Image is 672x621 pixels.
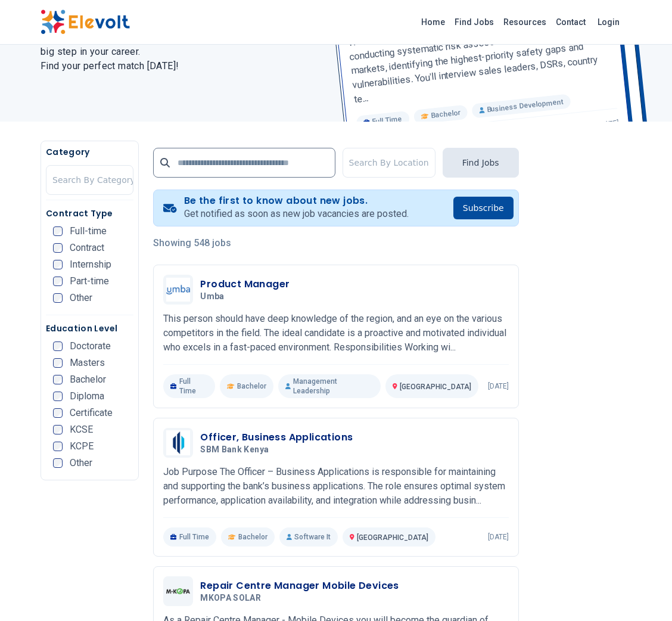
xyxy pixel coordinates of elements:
img: Elevolt [41,10,130,35]
img: Umba [166,278,190,302]
input: Diploma [53,392,63,401]
iframe: Chat Widget [612,564,672,621]
img: SBM Bank Kenya [166,430,190,455]
p: Showing 548 jobs [153,236,518,250]
span: Certificate [70,408,113,418]
p: Job Purpose The Officer – Business Applications is responsible for maintaining and supporting the... [163,465,508,508]
p: Full Time [163,527,216,547]
h3: Product Manager [200,277,290,291]
h3: Officer, Business Applications [200,430,353,445]
span: Other [70,458,92,468]
img: MKOPA SOLAR [166,588,190,594]
h2: Explore exciting roles with leading companies and take the next big step in your career. Find you... [41,30,322,73]
a: Find Jobs [450,13,499,32]
h3: Repair Centre Manager Mobile Devices [200,579,399,593]
a: Login [590,10,627,34]
h5: Category [46,146,133,158]
span: Bachelor [237,381,266,391]
input: KCSE [53,425,63,434]
h5: Contract Type [46,207,133,219]
p: Software It [279,527,338,547]
input: Other [53,293,63,303]
span: Diploma [70,392,104,401]
h5: Education Level [46,322,133,334]
p: Full Time [163,374,215,398]
input: Bachelor [53,375,63,384]
span: Contract [70,243,104,253]
a: Contact [551,13,590,32]
p: Management Leadership [278,374,381,398]
span: SBM Bank Kenya [200,445,269,455]
a: Home [416,13,450,32]
a: Resources [499,13,551,32]
span: Part-time [70,277,109,286]
p: This person should have deep knowledge of the region, and an eye on the various competitors in th... [163,312,508,355]
input: Full-time [53,226,63,236]
input: Internship [53,260,63,269]
span: [GEOGRAPHIC_DATA] [357,533,428,542]
span: Masters [70,358,105,368]
input: Doctorate [53,341,63,351]
span: Other [70,293,92,303]
span: Full-time [70,226,107,236]
span: Umba [200,291,224,302]
span: KCPE [70,442,94,451]
a: UmbaProduct ManagerUmbaThis person should have deep knowledge of the region, and an eye on the va... [163,275,508,398]
input: Other [53,458,63,468]
span: Bachelor [238,532,267,542]
input: Certificate [53,408,63,418]
span: MKOPA SOLAR [200,593,261,604]
span: Doctorate [70,341,111,351]
button: Subscribe [453,197,514,219]
input: KCPE [53,442,63,451]
span: [GEOGRAPHIC_DATA] [400,383,471,391]
span: KCSE [70,425,93,434]
span: Bachelor [70,375,106,384]
input: Contract [53,243,63,253]
span: Internship [70,260,111,269]
button: Find Jobs [443,148,519,178]
input: Masters [53,358,63,368]
p: [DATE] [488,381,509,391]
h4: Be the first to know about new jobs. [184,195,409,207]
p: [DATE] [488,532,509,542]
a: SBM Bank KenyaOfficer, Business ApplicationsSBM Bank KenyaJob Purpose The Officer – Business Appl... [163,428,508,547]
p: Get notified as soon as new job vacancies are posted. [184,207,409,221]
input: Part-time [53,277,63,286]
